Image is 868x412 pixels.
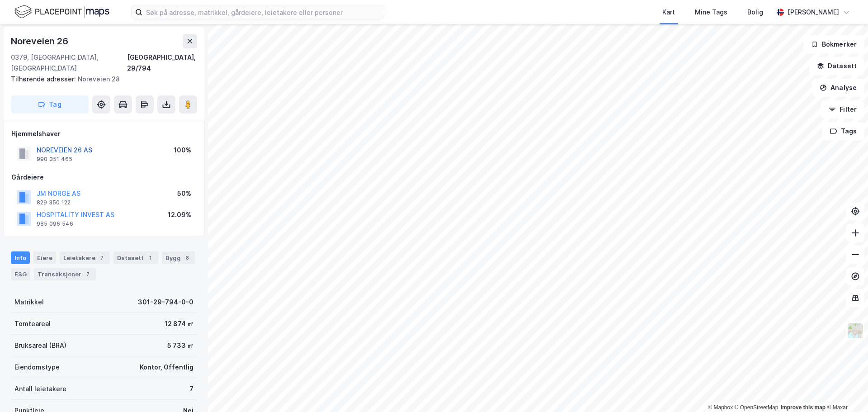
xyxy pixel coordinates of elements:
[662,7,675,18] div: Kart
[37,156,72,163] div: 990 351 465
[809,57,864,75] button: Datasett
[14,340,66,351] div: Bruksareal (BRA)
[168,209,191,220] div: 12.09%
[146,253,155,262] div: 1
[140,362,193,373] div: Kontor, Offentlig
[823,369,868,412] iframe: Chat Widget
[97,253,106,262] div: 7
[803,35,864,53] button: Bokmerker
[37,199,71,206] div: 829 350 122
[847,322,864,339] img: Z
[11,172,197,183] div: Gårdeiere
[788,7,839,18] div: [PERSON_NAME]
[821,100,864,118] button: Filter
[822,122,864,140] button: Tags
[37,220,73,227] div: 985 096 546
[14,297,44,308] div: Matrikkel
[83,270,92,279] div: 7
[183,253,192,262] div: 8
[735,404,778,411] a: OpenStreetMap
[174,145,191,156] div: 100%
[747,7,763,18] div: Bolig
[14,362,60,373] div: Eiendomstype
[11,128,197,139] div: Hjemmelshaver
[189,384,193,394] div: 7
[695,7,727,18] div: Mine Tags
[11,95,89,114] button: Tag
[34,268,96,280] div: Transaksjoner
[781,404,826,411] a: Improve this map
[11,74,190,85] div: Noreveien 28
[142,5,384,19] input: Søk på adresse, matrikkel, gårdeiere, leietakere eller personer
[708,404,733,411] a: Mapbox
[60,251,110,264] div: Leietakere
[162,251,195,264] div: Bygg
[33,251,56,264] div: Eiere
[113,251,158,264] div: Datasett
[11,268,30,280] div: ESG
[11,52,127,74] div: 0379, [GEOGRAPHIC_DATA], [GEOGRAPHIC_DATA]
[127,52,197,74] div: [GEOGRAPHIC_DATA], 29/794
[167,340,193,351] div: 5 733 ㎡
[165,318,193,329] div: 12 874 ㎡
[14,4,109,20] img: logo.f888ab2527a4732fd821a326f86c7f29.svg
[177,188,191,199] div: 50%
[11,75,78,83] span: Tilhørende adresser:
[138,297,193,308] div: 301-29-794-0-0
[812,79,864,97] button: Analyse
[14,384,66,394] div: Antall leietakere
[11,34,70,48] div: Noreveien 26
[14,318,51,329] div: Tomteareal
[11,251,30,264] div: Info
